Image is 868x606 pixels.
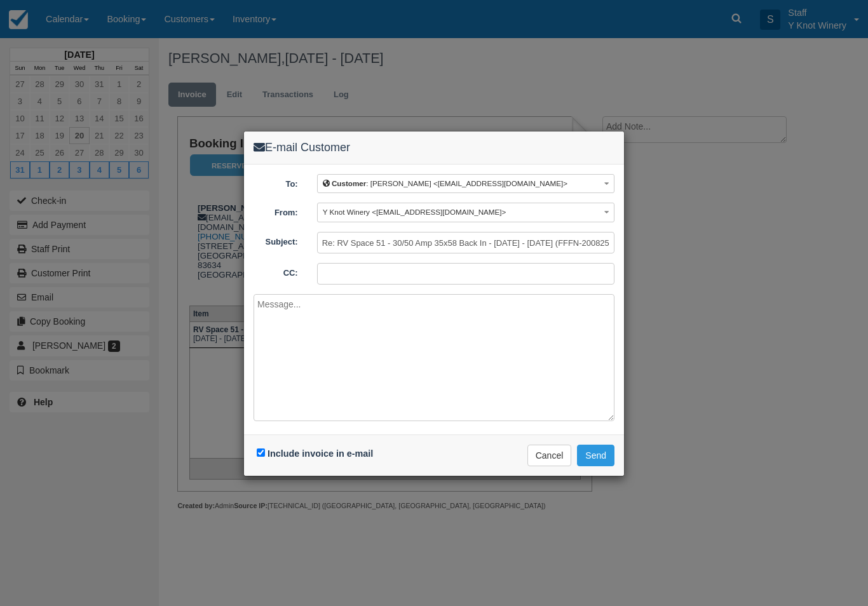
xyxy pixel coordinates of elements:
[244,203,308,219] label: From:
[323,179,567,187] span: : [PERSON_NAME] <[EMAIL_ADDRESS][DOMAIN_NAME]>
[244,263,308,279] label: CC:
[577,445,614,466] button: Send
[254,141,614,154] h4: E-mail Customer
[244,232,308,248] label: Subject:
[244,174,308,191] label: To:
[332,179,366,187] b: Customer
[317,203,614,222] button: Y Knot Winery <[EMAIL_ADDRESS][DOMAIN_NAME]>
[527,445,572,466] button: Cancel
[268,448,373,459] label: Include invoice in e-mail
[317,174,614,194] button: Customer: [PERSON_NAME] <[EMAIL_ADDRESS][DOMAIN_NAME]>
[323,208,506,216] span: Y Knot Winery <[EMAIL_ADDRESS][DOMAIN_NAME]>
